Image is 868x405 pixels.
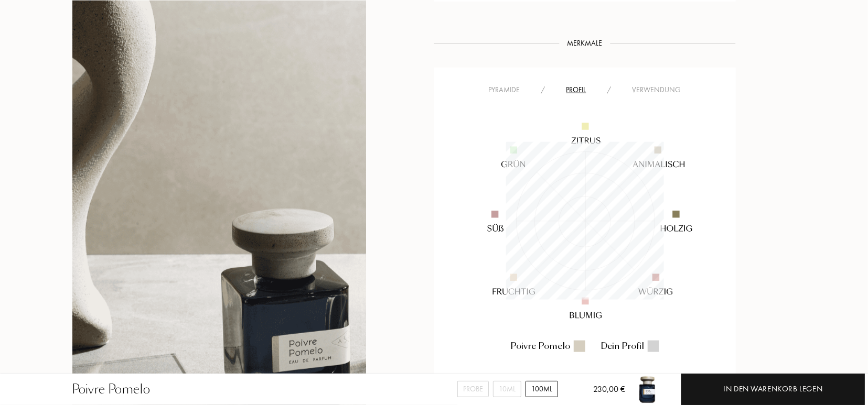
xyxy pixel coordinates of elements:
[601,340,645,353] div: Dein Profil
[631,374,663,405] img: Poivre Pomelo
[478,84,531,95] div: Pyramide
[597,84,622,95] div: /
[723,383,822,395] div: In den Warenkorb legen
[526,381,558,397] div: 100mL
[556,84,597,95] div: Profil
[493,381,521,397] div: 10mL
[581,383,625,405] div: 230,00 €
[457,381,489,397] div: Probe
[531,84,556,95] div: /
[511,340,571,353] div: Poivre Pomelo
[622,84,692,95] div: Verwendung
[72,380,151,399] div: Poivre Pomelo
[458,95,711,347] img: radar_desktop_de.svg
